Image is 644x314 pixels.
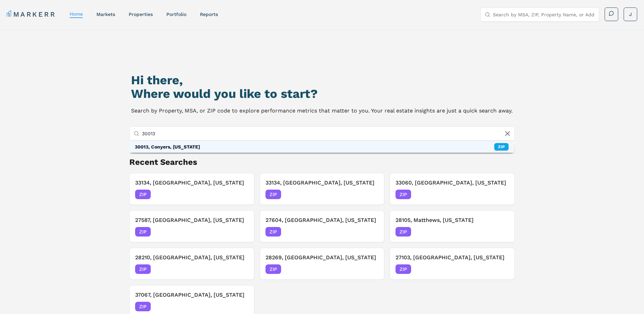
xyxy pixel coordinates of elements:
h3: 27604, [GEOGRAPHIC_DATA], [US_STATE] [265,216,379,224]
span: ZIP [395,190,411,199]
span: ZIP [395,264,411,274]
button: 28269, [GEOGRAPHIC_DATA], [US_STATE]ZIP[DATE] [260,248,385,280]
h1: Hi there, [131,73,513,87]
span: [DATE] [233,303,249,310]
span: ZIP [395,227,411,237]
div: 30013, Conyers, [US_STATE] [135,143,200,150]
p: Search by Property, MSA, or ZIP code to explore performance metrics that matter to you. Your real... [131,106,513,116]
button: 27604, [GEOGRAPHIC_DATA], [US_STATE]ZIP[DATE] [260,210,385,242]
h3: 28269, [GEOGRAPHIC_DATA], [US_STATE] [265,254,379,262]
h3: 27103, [GEOGRAPHIC_DATA], [US_STATE] [395,254,509,262]
h3: 33060, [GEOGRAPHIC_DATA], [US_STATE] [395,179,509,187]
button: 28105, Matthews, [US_STATE]ZIP[DATE] [390,210,515,242]
h3: 33134, [GEOGRAPHIC_DATA], [US_STATE] [135,179,249,187]
button: J [624,7,637,21]
a: MARKERR [7,10,56,19]
span: ZIP [135,227,151,237]
span: ZIP [265,190,281,199]
h2: Where would you like to start? [131,87,513,101]
span: [DATE] [363,228,379,235]
span: [DATE] [494,266,509,273]
a: markets [96,12,115,17]
input: Search by MSA, ZIP, Property Name, or Address [493,8,595,21]
span: [DATE] [363,191,379,198]
span: J [629,11,632,18]
h3: 28210, [GEOGRAPHIC_DATA], [US_STATE] [135,254,249,262]
div: ZIP [494,143,509,151]
button: 33134, [GEOGRAPHIC_DATA], [US_STATE]ZIP[DATE] [260,173,385,205]
span: ZIP [265,264,281,274]
h3: 37067, [GEOGRAPHIC_DATA], [US_STATE] [135,291,249,299]
button: 27103, [GEOGRAPHIC_DATA], [US_STATE]ZIP[DATE] [390,248,515,280]
span: [DATE] [363,266,379,273]
a: home [70,11,83,17]
span: [DATE] [233,228,249,235]
button: 33134, [GEOGRAPHIC_DATA], [US_STATE]ZIP[DATE] [129,173,254,205]
span: [DATE] [233,266,249,273]
button: 28210, [GEOGRAPHIC_DATA], [US_STATE]ZIP[DATE] [129,248,254,280]
span: [DATE] [233,191,249,198]
a: Portfolio [166,12,186,17]
span: ZIP [135,190,151,199]
span: ZIP [135,302,151,311]
span: ZIP [265,227,281,237]
button: 27587, [GEOGRAPHIC_DATA], [US_STATE]ZIP[DATE] [129,210,254,242]
input: Search by MSA, ZIP, Property Name, or Address [142,127,511,140]
span: ZIP [135,264,151,274]
h3: 33134, [GEOGRAPHIC_DATA], [US_STATE] [265,179,379,187]
a: properties [129,12,153,17]
span: [DATE] [494,191,509,198]
h2: Recent Searches [129,157,515,168]
h3: 28105, Matthews, [US_STATE] [395,216,509,224]
button: 33060, [GEOGRAPHIC_DATA], [US_STATE]ZIP[DATE] [390,173,515,205]
div: Suggestions [129,141,514,153]
h3: 27587, [GEOGRAPHIC_DATA], [US_STATE] [135,216,249,224]
div: ZIP: 30013, Conyers, Georgia [129,141,514,153]
a: reports [200,12,218,17]
span: [DATE] [494,228,509,235]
